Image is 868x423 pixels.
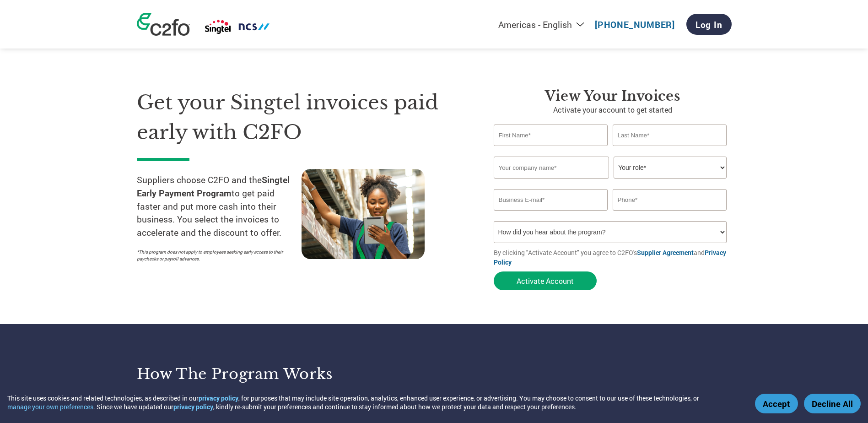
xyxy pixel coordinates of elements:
[494,271,597,290] button: Activate Account
[494,104,732,115] p: Activate your account to get started
[494,189,608,211] input: Invalid Email format
[613,211,727,217] div: Inavlid Phone Number
[494,179,727,185] div: Invalid company name or company name is too long
[137,174,302,239] p: Suppliers choose C2FO and the to get paid faster and put more cash into their business. You selec...
[613,189,727,211] input: Phone*
[804,394,861,413] button: Decline All
[137,365,423,383] h3: How the program works
[494,248,726,266] a: Privacy Policy
[494,125,608,146] input: First Name*
[302,169,425,259] img: supply chain worker
[613,125,727,146] input: Last Name*
[595,19,675,30] a: [PHONE_NUMBER]
[204,19,270,36] img: Singtel
[137,174,290,199] strong: Singtel Early Payment Program
[7,402,93,411] button: manage your own preferences
[494,157,609,179] input: Your company name*
[199,394,238,402] a: privacy policy
[173,402,213,411] a: privacy policy
[755,394,798,413] button: Accept
[494,248,732,267] p: By clicking "Activate Account" you agree to C2FO's and
[137,88,466,147] h1: Get your Singtel invoices paid early with C2FO
[613,147,727,153] div: Invalid last name or last name is too long
[137,249,292,262] p: *This program does not apply to employees seeking early access to their paychecks or payroll adva...
[7,394,742,411] div: This site uses cookies and related technologies, as described in our , for purposes that may incl...
[614,157,727,179] select: Title/Role
[137,13,190,36] img: c2fo logo
[494,147,608,153] div: Invalid first name or first name is too long
[637,248,694,257] a: Supplier Agreement
[494,88,732,104] h3: View Your Invoices
[686,14,732,35] a: Log In
[494,211,608,217] div: Inavlid Email Address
